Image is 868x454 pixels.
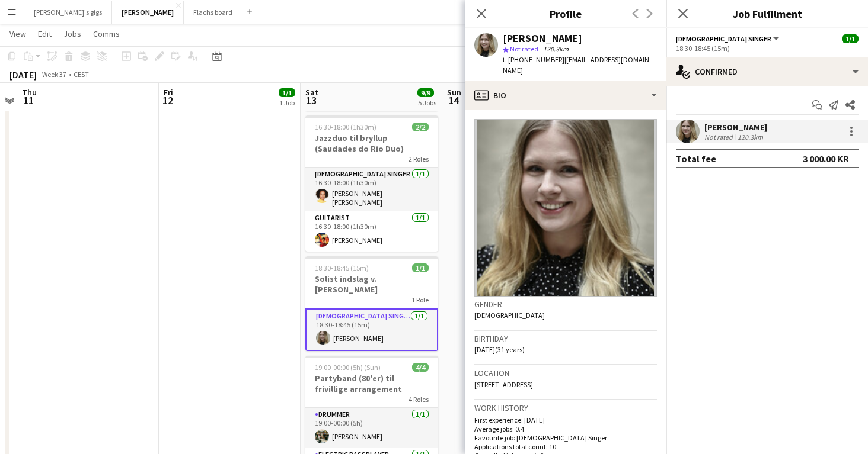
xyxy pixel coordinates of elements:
h3: Job Fulfilment [666,6,868,21]
span: 11 [20,94,37,107]
span: [STREET_ADDRESS] [474,380,533,389]
div: 5 Jobs [418,98,436,107]
app-job-card: 18:30-18:45 (15m)1/1Solist indslag v. [PERSON_NAME]1 Role[DEMOGRAPHIC_DATA] Singer1/118:30-18:45 ... [305,256,438,351]
div: Not rated [704,133,735,141]
span: Female Singer [676,34,771,43]
a: Edit [33,26,56,41]
p: Average jobs: 0.4 [474,424,657,433]
button: [DEMOGRAPHIC_DATA] Singer [676,34,781,43]
p: Favourite job: [DEMOGRAPHIC_DATA] Singer [474,433,657,442]
a: Comms [88,26,125,41]
h3: Location [474,368,657,378]
button: [PERSON_NAME] [112,1,184,24]
span: 12 [162,94,173,107]
span: 2/2 [412,123,429,131]
h3: Birthday [474,333,657,344]
div: 3 000.00 KR [803,153,849,165]
span: 19:00-00:00 (5h) (Sun) [315,363,381,372]
span: Edit [38,28,52,39]
span: t. [PHONE_NUMBER] [503,55,564,64]
span: Comms [93,28,120,39]
img: Crew avatar or photo [474,119,657,297]
span: Sun [447,87,461,98]
span: 18:30-18:45 (15m) [315,263,369,272]
div: Bio [465,81,666,110]
span: 1/1 [842,34,859,43]
p: First experience: [DATE] [474,416,657,424]
a: Jobs [59,26,86,41]
app-card-role: Guitarist1/116:30-18:00 (1h30m)[PERSON_NAME] [305,211,438,252]
h3: Profile [465,6,666,21]
div: 120.3km [735,133,765,141]
h3: Solist indslag v. [PERSON_NAME] [305,273,438,295]
span: View [9,28,26,39]
p: Applications total count: 10 [474,442,657,451]
div: [PERSON_NAME] [503,33,582,44]
span: 2 Roles [409,154,429,163]
h3: Partyband (80'er) til frivillige arrangement [305,373,438,394]
span: [DATE] (31 years) [474,345,525,354]
span: Week 37 [39,70,69,79]
button: Flachs board [184,1,242,24]
div: [DATE] [9,69,37,81]
app-card-role: Drummer1/119:00-00:00 (5h)[PERSON_NAME] [305,408,438,448]
span: Jobs [63,28,81,39]
span: 14 [445,94,461,107]
h3: Jazzduo til bryllup (Saudades do Rio Duo) [305,133,438,154]
span: 120.3km [541,44,571,53]
h3: Work history [474,403,657,413]
a: View [5,26,31,41]
span: 13 [304,94,318,107]
span: 1/1 [279,88,295,97]
app-card-role: [DEMOGRAPHIC_DATA] Singer1/118:30-18:45 (15m)[PERSON_NAME] [305,308,438,351]
span: Sat [305,87,318,98]
div: Confirmed [666,57,868,86]
span: Not rated [510,44,538,53]
button: [PERSON_NAME]'s gigs [24,1,112,24]
span: 9/9 [417,88,434,97]
span: 4/4 [412,363,429,372]
span: Fri [164,87,173,98]
div: [PERSON_NAME] [704,122,767,133]
span: 1/1 [412,263,429,272]
span: 1 Role [411,295,429,304]
span: 16:30-18:00 (1h30m) [315,123,376,131]
div: Total fee [676,153,716,165]
span: [DEMOGRAPHIC_DATA] [474,311,545,320]
app-job-card: 16:30-18:00 (1h30m)2/2Jazzduo til bryllup (Saudades do Rio Duo)2 Roles[DEMOGRAPHIC_DATA] Singer1/... [305,115,438,252]
div: 1 Job [279,98,295,107]
div: 18:30-18:45 (15m) [676,44,859,53]
div: CEST [74,70,89,79]
span: Thu [22,87,37,98]
app-card-role: [DEMOGRAPHIC_DATA] Singer1/116:30-18:00 (1h30m)[PERSON_NAME] [PERSON_NAME] [305,168,438,211]
span: 4 Roles [409,395,429,404]
h3: Gender [474,299,657,310]
span: | [EMAIL_ADDRESS][DOMAIN_NAME] [503,55,653,75]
